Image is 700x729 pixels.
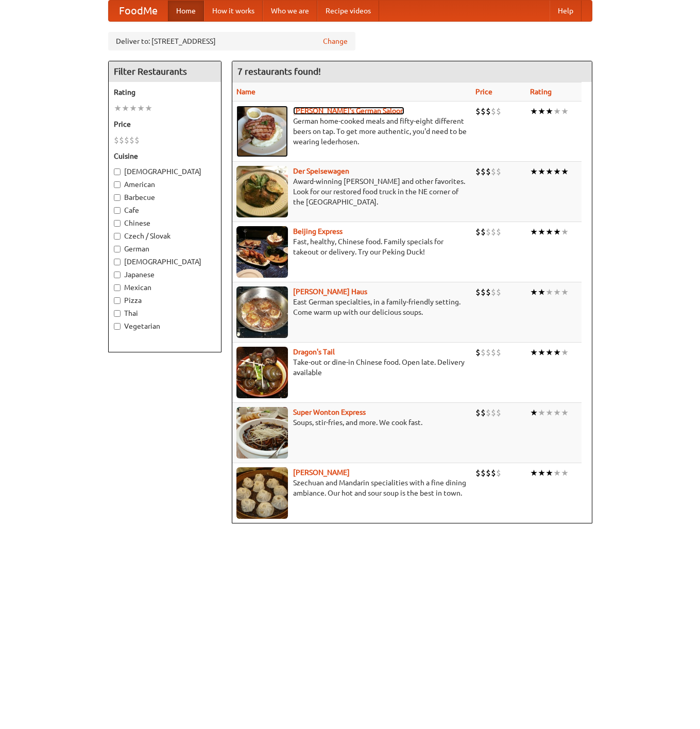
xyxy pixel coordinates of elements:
h5: Rating [114,87,216,97]
li: ★ [137,103,145,114]
li: $ [475,467,481,479]
li: $ [124,134,129,146]
li: $ [491,226,496,238]
label: American [114,179,216,190]
li: $ [491,286,496,298]
a: FoodMe [109,1,168,21]
li: $ [496,226,501,238]
label: [DEMOGRAPHIC_DATA] [114,166,216,177]
li: $ [496,467,501,479]
li: ★ [538,286,545,298]
input: Cafe [114,207,121,214]
li: ★ [114,103,122,114]
a: [PERSON_NAME]'s German Saloon [293,107,404,115]
li: ★ [553,347,561,358]
img: kohlhaus.jpg [236,286,288,338]
p: German home-cooked meals and fifty-eight different beers on tap. To get more authentic, you'd nee... [236,116,467,147]
li: $ [496,407,501,418]
a: Home [168,1,204,21]
li: $ [475,347,481,358]
li: $ [119,134,124,146]
li: ★ [553,106,561,117]
label: Chinese [114,218,216,228]
li: ★ [553,407,561,418]
li: $ [481,347,486,358]
input: Chinese [114,220,121,227]
li: ★ [561,166,569,177]
li: $ [129,134,134,146]
li: ★ [561,407,569,418]
li: ★ [530,347,538,358]
li: $ [491,347,496,358]
li: ★ [545,106,553,117]
img: superwonton.jpg [236,407,288,459]
input: German [114,246,121,252]
ng-pluralize: 7 restaurants found! [237,66,321,76]
a: Der Speisewagen [293,167,349,175]
li: ★ [553,467,561,479]
label: Mexican [114,282,216,293]
h5: Price [114,119,216,129]
li: ★ [538,226,545,238]
li: $ [481,226,486,238]
li: $ [496,286,501,298]
input: Vegetarian [114,323,121,330]
li: ★ [553,286,561,298]
li: ★ [561,347,569,358]
a: Rating [530,88,552,96]
li: ★ [545,226,553,238]
a: [PERSON_NAME] [293,468,350,477]
li: $ [491,467,496,479]
img: speisewagen.jpg [236,166,288,217]
li: $ [486,347,491,358]
img: shandong.jpg [236,467,288,519]
li: ★ [538,467,545,479]
li: ★ [545,407,553,418]
li: $ [475,166,481,177]
li: ★ [129,103,137,114]
label: Thai [114,308,216,318]
li: $ [486,467,491,479]
label: Vegetarian [114,321,216,331]
li: $ [491,106,496,117]
input: Czech / Slovak [114,233,121,240]
a: [PERSON_NAME] Haus [293,287,367,296]
li: $ [481,467,486,479]
p: Soups, stir-fries, and more. We cook fast. [236,417,467,428]
li: $ [496,347,501,358]
li: ★ [122,103,129,114]
li: ★ [561,467,569,479]
li: ★ [545,347,553,358]
li: ★ [530,467,538,479]
a: Dragon's Tail [293,348,335,356]
li: $ [481,407,486,418]
label: Cafe [114,205,216,215]
li: ★ [553,226,561,238]
a: Who we are [263,1,317,21]
li: $ [481,286,486,298]
li: ★ [561,106,569,117]
p: Take-out or dine-in Chinese food. Open late. Delivery available [236,357,467,378]
li: $ [481,166,486,177]
li: ★ [545,166,553,177]
li: $ [114,134,119,146]
li: $ [486,407,491,418]
input: [DEMOGRAPHIC_DATA] [114,259,121,265]
a: How it works [204,1,263,21]
li: $ [486,286,491,298]
a: Recipe videos [317,1,379,21]
p: East German specialties, in a family-friendly setting. Come warm up with our delicious soups. [236,297,467,317]
a: Super Wonton Express [293,408,366,416]
li: ★ [545,286,553,298]
li: ★ [538,407,545,418]
label: [DEMOGRAPHIC_DATA] [114,257,216,267]
input: Japanese [114,272,121,278]
li: ★ [530,286,538,298]
li: $ [134,134,140,146]
li: ★ [538,106,545,117]
input: American [114,181,121,188]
